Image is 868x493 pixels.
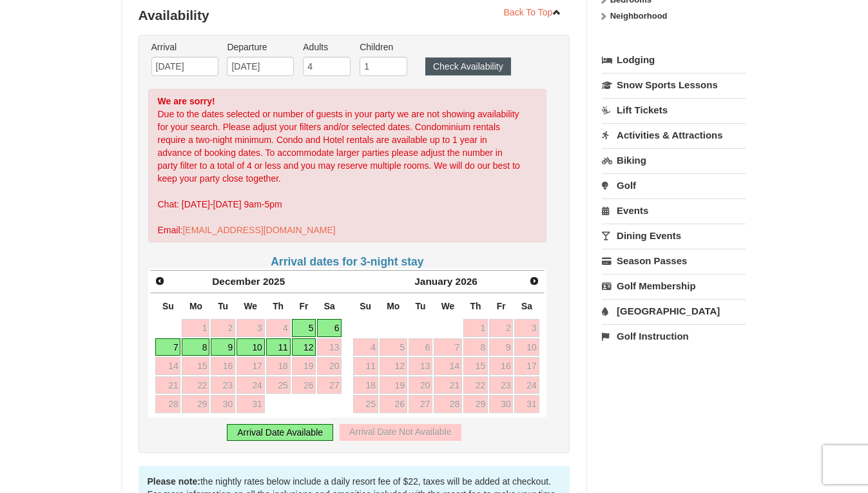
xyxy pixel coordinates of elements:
[360,41,407,53] label: Children
[292,319,316,337] a: 5
[182,338,209,356] a: 8
[155,338,180,356] a: 7
[244,301,257,311] span: Wednesday
[155,376,180,394] a: 21
[456,276,477,287] span: 2026
[212,276,260,287] span: December
[602,299,746,323] a: [GEOGRAPHIC_DATA]
[602,173,746,197] a: Golf
[292,338,316,356] a: 12
[148,255,547,268] h4: Arrival dates for 3-night stay
[496,3,570,22] a: Back To Top
[158,96,215,106] strong: We are sorry!
[434,357,462,375] a: 14
[236,319,265,337] a: 3
[211,319,235,337] a: 2
[602,73,746,97] a: Snow Sports Lessons
[236,376,265,394] a: 24
[463,338,488,356] a: 8
[236,357,265,375] a: 17
[470,301,481,311] span: Thursday
[236,395,265,413] a: 31
[155,276,165,286] span: Prev
[409,357,433,375] a: 13
[317,338,342,356] a: 13
[602,274,746,298] a: Golf Membership
[292,357,316,375] a: 19
[139,3,570,28] h3: Availability
[425,57,511,75] button: Check Availability
[211,395,235,413] a: 30
[340,424,461,441] div: Arrival Date Not Available
[380,338,407,356] a: 5
[299,301,308,311] span: Friday
[151,272,169,290] a: Prev
[415,301,425,311] span: Tuesday
[317,376,342,394] a: 27
[353,376,378,394] a: 18
[317,319,342,337] a: 6
[162,301,174,311] span: Sunday
[189,301,202,311] span: Monday
[211,357,235,375] a: 16
[434,338,462,356] a: 7
[463,357,488,375] a: 15
[380,395,407,413] a: 26
[463,376,488,394] a: 22
[380,357,407,375] a: 12
[602,48,746,72] a: Lodging
[514,338,539,356] a: 10
[155,357,180,375] a: 14
[610,11,668,21] strong: Neighborhood
[148,476,200,487] strong: Please note:
[529,276,539,286] span: Next
[182,225,335,235] a: [EMAIL_ADDRESS][DOMAIN_NAME]
[602,249,746,273] a: Season Passes
[434,376,462,394] a: 21
[514,319,539,337] a: 3
[525,272,543,290] a: Next
[227,41,294,53] label: Departure
[182,357,209,375] a: 15
[489,357,514,375] a: 16
[521,301,532,311] span: Saturday
[409,338,433,356] a: 6
[414,276,452,287] span: January
[266,376,291,394] a: 25
[353,338,378,356] a: 4
[266,338,291,356] a: 11
[441,301,455,311] span: Wednesday
[292,376,316,394] a: 26
[266,357,291,375] a: 18
[211,376,235,394] a: 23
[218,301,228,311] span: Tuesday
[317,357,342,375] a: 20
[489,338,514,356] a: 9
[602,123,746,147] a: Activities & Attractions
[151,41,218,53] label: Arrival
[211,338,235,356] a: 9
[409,376,433,394] a: 20
[266,319,291,337] a: 4
[602,98,746,122] a: Lift Tickets
[324,301,335,311] span: Saturday
[182,319,209,337] a: 1
[353,357,378,375] a: 11
[514,376,539,394] a: 24
[514,357,539,375] a: 17
[409,395,433,413] a: 27
[303,41,351,53] label: Adults
[387,301,400,311] span: Monday
[434,395,462,413] a: 28
[489,319,514,337] a: 2
[360,301,371,311] span: Sunday
[514,395,539,413] a: 31
[182,395,209,413] a: 29
[182,376,209,394] a: 22
[227,424,333,441] div: Arrival Date Available
[148,89,547,242] div: Due to the dates selected or number of guests in your party we are not showing availability for y...
[353,395,378,413] a: 25
[380,376,407,394] a: 19
[602,224,746,247] a: Dining Events
[236,338,265,356] a: 10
